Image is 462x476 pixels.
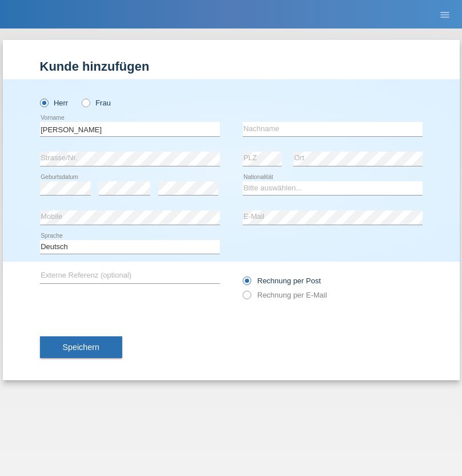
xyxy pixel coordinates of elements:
[40,99,69,107] label: Herr
[40,99,47,106] input: Herr
[40,59,423,74] h1: Kunde hinzufügen
[439,9,451,21] i: menu
[243,276,250,291] input: Rechnung per Post
[82,99,111,107] label: Frau
[433,11,456,18] a: menu
[243,291,327,299] label: Rechnung per E-Mail
[63,343,99,352] span: Speichern
[40,336,122,358] button: Speichern
[82,99,89,106] input: Frau
[243,291,250,305] input: Rechnung per E-Mail
[243,276,321,285] label: Rechnung per Post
